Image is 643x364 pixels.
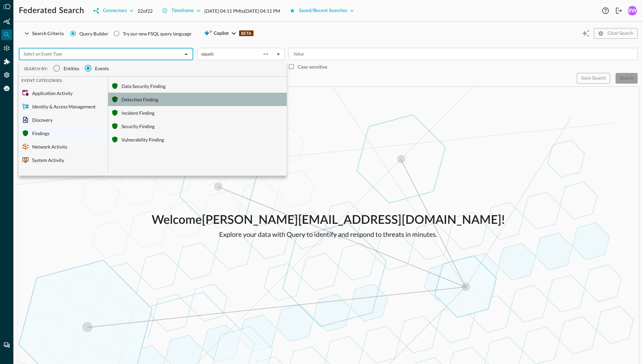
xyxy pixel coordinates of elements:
button: Logout [614,5,624,16]
div: BW [628,6,637,15]
button: Connectors [89,5,137,16]
input: Select an Event Type [21,50,180,58]
span: Events [95,65,109,72]
div: Try our new FSQL query language [123,30,192,37]
h1: Federated Search [19,5,84,16]
button: Timeframe [158,5,205,16]
p: Case-sensitive [298,63,328,70]
p: Welcome [PERSON_NAME][EMAIL_ADDRESS][DOMAIN_NAME] ! [152,211,505,230]
div: Chat [1,340,12,351]
input: Value [291,50,635,58]
div: Security Finding [108,119,287,133]
button: Search Criteria [19,28,68,39]
div: Query Agent [1,83,12,94]
div: Vulnerability Finding [108,133,287,146]
div: Search Criteria [32,29,64,38]
div: Saved/Recent Searches [299,7,348,15]
span: Copilot [214,29,229,38]
span: == [263,51,268,57]
div: Connectors [103,7,127,15]
div: equals [201,51,274,57]
div: Incident Finding [108,106,287,119]
div: Discovery [19,113,108,126]
p: [DATE] 04:11 PM to [DATE] 04:11 PM [205,7,280,14]
div: Federated Search [1,29,12,40]
div: Network Activity [19,140,108,153]
span: SEARCH BY: [24,66,48,71]
div: Settings [1,70,12,80]
span: equals [201,51,214,57]
button: Saved/Recent Searches [286,5,358,16]
span: Query Builder [79,30,109,37]
button: Close [182,50,191,59]
p: BETA [239,30,254,36]
span: EVENT CATEGORIES: [19,75,66,86]
p: 22 of 22 [138,7,153,14]
button: Help [600,5,611,16]
div: Detection Finding [108,93,287,106]
button: CopilotBETA [200,28,258,39]
div: Summary Insights [1,16,12,27]
p: Explore your data with Query to identify and respond to threats in minutes. [152,230,505,240]
div: Timeframe [171,7,194,15]
div: System Activity [19,153,108,167]
div: Application Activity [19,86,108,100]
div: Data Security Finding [108,79,287,93]
div: Connectors [1,43,12,54]
div: Identity & Access Management [19,100,108,113]
span: Entities [64,65,79,72]
div: Addons [2,56,12,67]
